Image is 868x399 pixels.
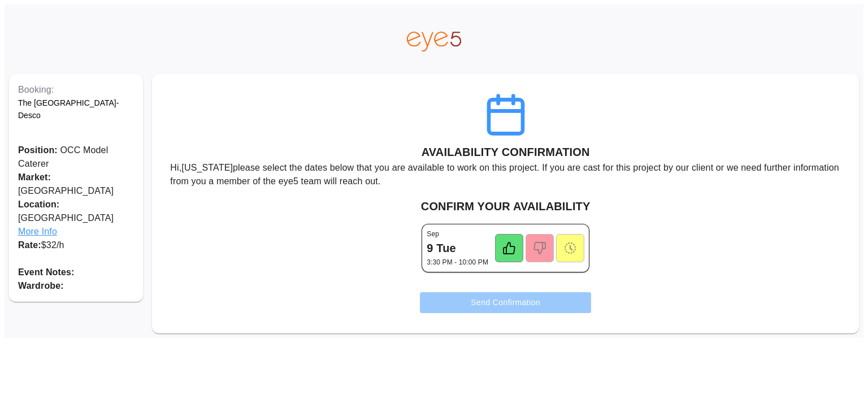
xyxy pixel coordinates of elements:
p: Wardrobe: [18,279,134,293]
h6: 9 Tue [427,239,456,257]
p: [GEOGRAPHIC_DATA] [18,198,134,238]
span: More Info [18,225,134,238]
span: Location: [18,198,134,211]
p: Event Notes: [18,266,134,279]
p: Sep [427,229,439,239]
p: $ 32 /h [18,238,134,252]
span: Position: [18,145,58,155]
p: 3:30 PM - 10:00 PM [427,257,488,267]
h6: CONFIRM YOUR AVAILABILITY [161,197,850,215]
p: Booking: [18,83,134,97]
h6: AVAILABILITY CONFIRMATION [422,143,590,161]
span: Market: [18,172,51,182]
p: The [GEOGRAPHIC_DATA]- Desco [18,97,134,122]
button: Send Confirmation [420,292,591,313]
p: Hi, [US_STATE] please select the dates below that you are available to work on this project. If y... [170,161,841,188]
img: eye5 [407,32,461,51]
span: Rate: [18,240,41,250]
p: OCC Model Caterer [18,144,134,171]
p: [GEOGRAPHIC_DATA] [18,171,134,198]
